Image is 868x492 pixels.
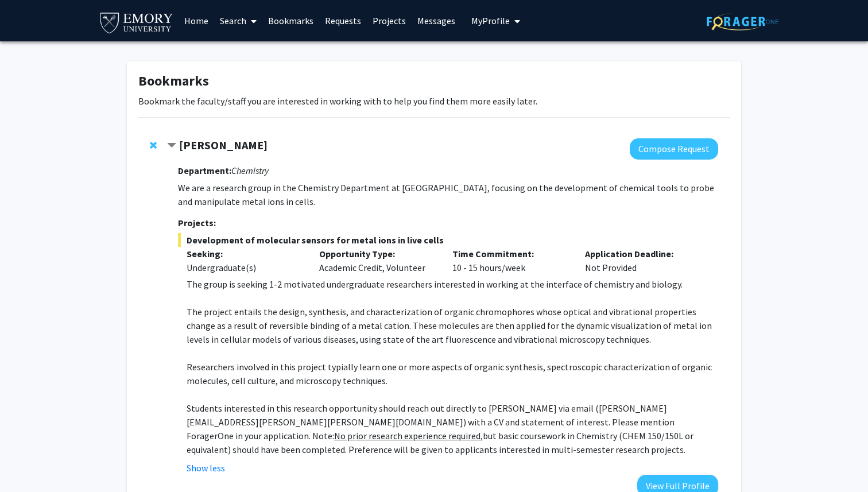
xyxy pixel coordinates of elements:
span: Remove Daniela Buccella from bookmarks [150,141,157,150]
p: Time Commitment: [452,247,568,261]
h1: Bookmarks [138,73,730,90]
img: Emory University Logo [98,9,175,35]
p: Seeking: [187,247,303,261]
a: Search [214,1,262,41]
span: Contract Daniela Buccella Bookmark [167,141,176,150]
span: Development of molecular sensors for metal ions in live cells [178,233,718,247]
div: 10 - 15 hours/week [444,247,577,274]
a: Home [179,1,214,41]
img: ForagerOne Logo [707,13,778,30]
strong: [PERSON_NAME] [179,138,268,152]
p: Researchers involved in this project typially learn one or more aspects of organic synthesis, spe... [187,360,718,388]
div: Undergraduate(s) [187,261,303,274]
p: The group is seeking 1-2 motivated undergraduate researchers interested in working at the interfa... [187,277,718,291]
a: Messages [412,1,461,41]
p: Students interested in this research opportunity should reach out directly to [PERSON_NAME] via e... [187,401,718,456]
p: Bookmark the faculty/staff you are interested in working with to help you find them more easily l... [138,94,730,108]
strong: Projects: [178,217,216,228]
p: We are a research group in the Chemistry Department at [GEOGRAPHIC_DATA], focusing on the develop... [178,181,718,208]
div: Not Provided [576,247,710,274]
a: Projects [367,1,412,41]
strong: Department: [178,165,231,176]
a: Bookmarks [262,1,319,41]
p: Application Deadline: [585,247,701,261]
u: No prior research experience required, [334,430,483,441]
p: Opportunity Type: [319,247,435,261]
div: Academic Credit, Volunteer [311,247,444,274]
button: Compose Request to Daniela Buccella [630,138,718,160]
a: Requests [319,1,367,41]
span: My Profile [471,15,510,26]
i: Chemistry [231,165,269,176]
iframe: Chat [9,440,49,483]
button: Show less [187,461,225,475]
p: The project entails the design, synthesis, and characterization of organic chromophores whose opt... [187,305,718,346]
